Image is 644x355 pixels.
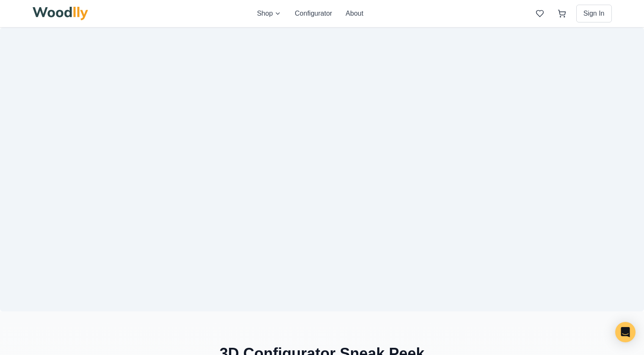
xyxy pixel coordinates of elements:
[33,7,88,20] img: Woodlly
[576,5,612,22] button: Sign In
[615,322,636,342] div: Open Intercom Messenger
[345,8,363,19] button: About
[257,8,281,19] button: Shop
[295,8,332,19] button: Configurator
